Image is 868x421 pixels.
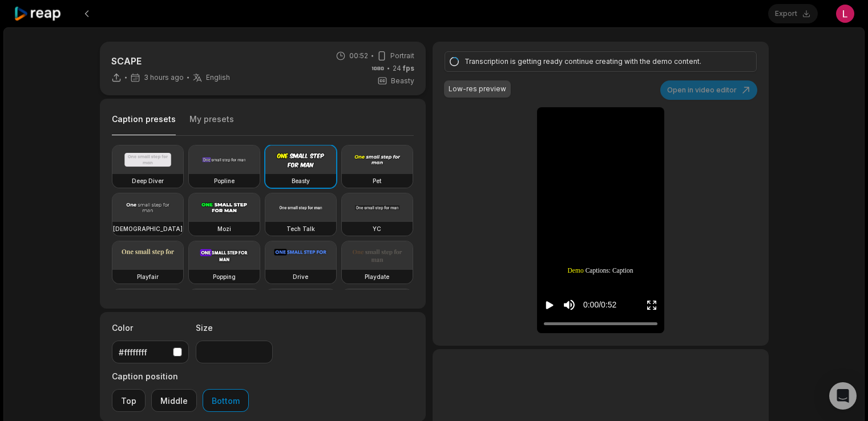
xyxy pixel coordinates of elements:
h3: YC [373,224,381,233]
span: 3 hours ago [144,73,184,82]
h3: Pet [373,176,381,185]
h3: [DEMOGRAPHIC_DATA] [113,224,183,233]
h3: Playfair [137,272,159,281]
label: Caption position [112,370,249,382]
button: Mute sound [562,298,576,312]
div: Transcription is getting ready continue creating with the demo content. [465,56,733,67]
div: 0:00 / 0:52 [583,299,616,311]
span: 00:52 [349,51,368,61]
span: Caption [612,266,633,276]
button: Play video [544,294,555,315]
button: Middle [151,389,197,412]
h3: Popping [213,272,236,281]
button: Bottom [203,389,249,412]
span: Portrait [390,51,414,61]
div: Open Intercom Messenger [829,382,857,410]
div: Low-res preview [449,84,506,94]
h3: Playdate [365,272,389,281]
h3: Mozi [217,224,231,233]
span: Captions: [586,266,611,276]
label: Color [112,322,189,334]
div: #ffffffff [119,346,168,358]
button: Caption presets [112,114,176,136]
button: My presets [189,114,234,135]
span: Demo [568,266,584,276]
h3: Deep Diver [132,176,164,185]
span: fps [403,64,414,72]
h3: Tech Talk [286,224,315,233]
span: English [206,73,230,82]
button: #ffffffff [112,341,189,363]
span: 24 [393,63,414,74]
span: Beasty [391,76,414,86]
h3: Popline [214,176,235,185]
button: Enter Fullscreen [646,294,657,315]
p: SCAPE [111,54,230,68]
button: Top [112,389,146,412]
h3: Drive [293,272,308,281]
h3: Beasty [292,176,310,185]
label: Size [196,322,273,334]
